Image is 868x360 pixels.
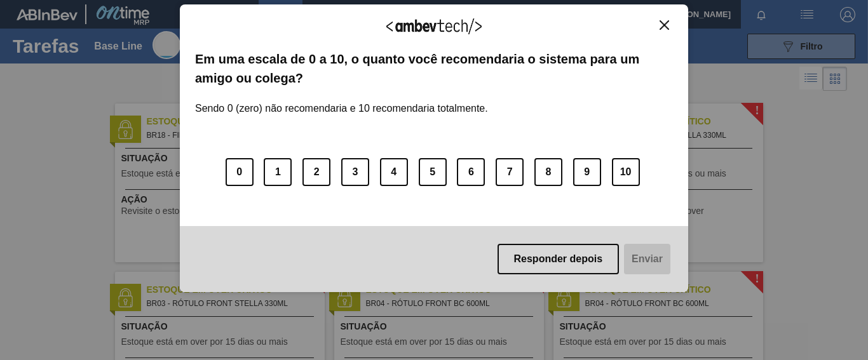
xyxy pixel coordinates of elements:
img: Close [660,20,669,30]
button: 10 [612,158,640,186]
button: 0 [226,158,254,186]
button: 1 [264,158,292,186]
button: 6 [457,158,485,186]
label: Em uma escala de 0 a 10, o quanto você recomendaria o sistema para um amigo ou colega? [195,50,673,88]
button: 3 [341,158,369,186]
label: Sendo 0 (zero) não recomendaria e 10 recomendaria totalmente. [195,88,488,114]
button: 8 [534,158,562,186]
button: 9 [573,158,601,186]
button: 5 [419,158,447,186]
button: Responder depois [498,244,620,274]
button: 7 [496,158,524,186]
img: Logo Ambevtech [386,18,482,34]
button: 2 [302,158,330,186]
button: Close [656,20,673,30]
button: 4 [380,158,408,186]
